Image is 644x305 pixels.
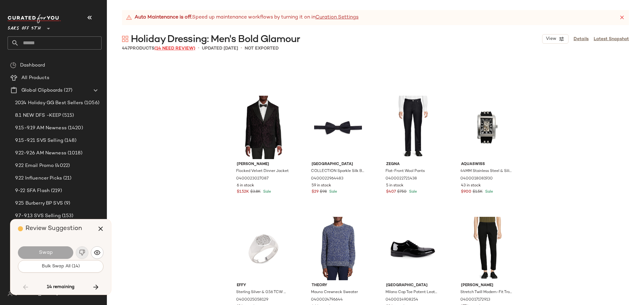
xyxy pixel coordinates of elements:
span: 5 in stock [386,183,403,189]
span: (515) [61,112,74,119]
span: $1.52K [237,189,249,195]
span: Sale [328,190,337,194]
span: $3.8K [250,189,261,195]
span: 44MM Stainless Steel & Silicone Strap Watch [460,169,514,174]
span: Holiday Dressing: Men's Bold Glamour [131,33,300,46]
span: $1.5K [473,189,483,195]
span: [GEOGRAPHIC_DATA] [386,283,439,288]
span: 59 in stock [312,183,331,189]
span: 9.15-9.19 AM Newness [15,125,67,132]
span: 447 [122,46,130,51]
span: View [546,36,556,41]
img: cfy_white_logo.C9jOOHJF.svg [8,14,61,23]
img: svg%3e [10,62,16,68]
span: Saks OFF 5TH [8,21,41,33]
span: Flocked Velvet Dinner Jacket [236,169,289,174]
img: 0400024796644 [307,217,370,280]
span: (27) [63,87,72,94]
span: $407 [386,189,396,195]
span: 9-22 SFA Flash [15,187,50,195]
span: • [241,45,242,52]
a: Details [574,36,589,42]
span: 0400018081930 [460,176,493,182]
img: svg%3e [94,249,100,256]
span: 2024 Holiday GG Best Sellers [15,99,83,107]
span: • [198,45,199,52]
a: Curation Settings [315,14,358,21]
span: COLLECTION Sparkle Silk Bowtie [311,169,364,174]
strong: Auto Maintenance is off. [135,14,192,21]
span: Dashboard [20,62,45,69]
img: 0400022721438_NAVY [381,96,444,159]
button: Bulk Swap All (14) [18,260,103,273]
span: 6 in stock [237,183,254,189]
span: $900 [461,189,471,195]
span: 9.22-9.26 AM Newness [15,150,66,157]
span: $750 [397,189,407,195]
span: (1056) [83,99,99,107]
img: 0400017172913_BLACK [456,217,519,280]
span: 0400024796644 [311,297,343,303]
span: 9.7-9.13 SVS Selling [15,212,61,220]
span: 0400017172913 [460,297,490,303]
span: 14 remaining [47,284,75,290]
span: (21) [62,175,72,182]
span: 0400022721438 [386,176,417,182]
span: Global Clipboards [21,87,63,94]
span: Aquaswiss [461,162,514,167]
img: 0400018081930 [456,96,519,159]
img: 0400025058129_SILVER [232,217,295,280]
img: svg%3e [122,36,128,42]
span: Sale [408,190,417,194]
p: updated [DATE] [202,45,238,52]
span: (153) [61,212,74,220]
img: svg%3e [8,291,13,296]
p: Not Exported [245,45,279,52]
span: (1420) [67,125,83,132]
span: Sterling Silver & 0.56 TCW White Sapphire Ring [236,290,289,295]
span: Flat-Front Wool Pants [386,169,425,174]
span: 9.22 Email Promo [15,162,54,169]
span: Milano Cap Toe Patent Leather Oxfords [386,290,439,295]
span: Review Suggestion [25,225,82,232]
span: (9) [63,200,70,207]
div: Speed up maintenance workflows by turning it on in [126,14,358,21]
span: $98 [320,189,327,195]
button: View [542,34,569,44]
span: 43 in stock [461,183,481,189]
span: 0400025058129 [236,297,268,303]
span: 8.1 NEW DFS -KEEP [15,112,61,119]
span: 9.15-9.21 SVS Selling [15,137,63,144]
img: 0400014908254_BLACKSAFF [381,217,444,280]
span: 0400022964483 [311,176,343,182]
span: 9.25 Burberry BP SVS [15,200,63,207]
span: 9.22 Influencer Picks [15,175,62,182]
span: (219) [50,187,62,195]
span: Effy [237,283,290,288]
span: (4022) [54,162,70,169]
span: (14 Need Review) [154,46,195,51]
div: Products [122,45,195,52]
a: Latest Snapshot [594,36,629,42]
img: 0400023027087_PURPLEBLACK [232,96,295,159]
span: [PERSON_NAME] [461,283,514,288]
span: [GEOGRAPHIC_DATA] [312,162,365,167]
span: All Products [21,74,49,82]
span: [PERSON_NAME] [237,162,290,167]
span: Zegna [386,162,439,167]
span: Theory [312,283,365,288]
span: Bulk Swap All (14) [42,264,80,269]
span: (1018) [66,150,82,157]
span: (148) [63,137,76,144]
img: 0400022964483_BLUE [307,96,370,159]
span: Sale [262,190,271,194]
span: Sale [484,190,493,194]
span: Mauno Crewneck Sweater [311,290,358,295]
span: $29 [312,189,319,195]
span: 0400014908254 [386,297,418,303]
span: Stretch Twill Modern-Fit Trousers [460,290,514,295]
span: 0400023027087 [236,176,269,182]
